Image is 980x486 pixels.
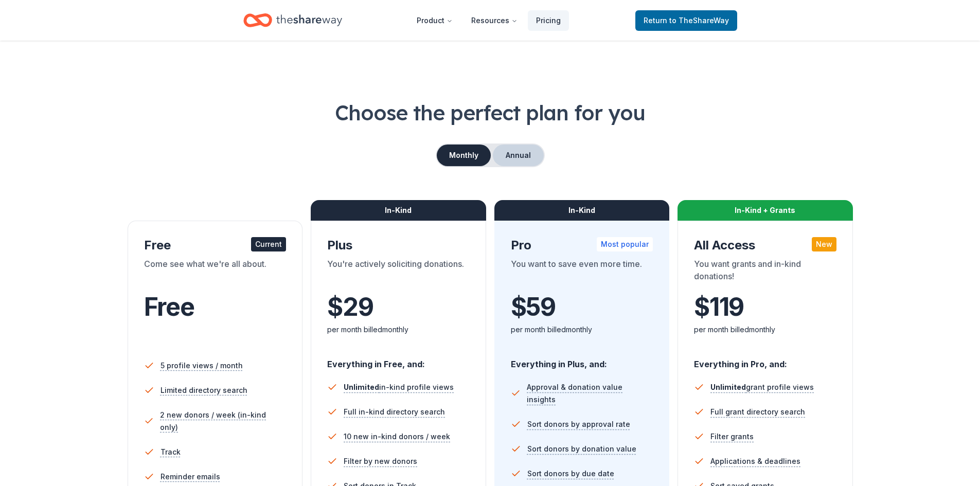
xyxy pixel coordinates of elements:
[144,237,287,254] div: Free
[344,430,450,443] span: 10 new in-kind donors / week
[408,10,461,31] button: Product
[493,145,544,166] button: Annual
[463,10,526,31] button: Resources
[161,384,247,397] span: Limited directory search
[161,471,220,483] span: Reminder emails
[678,200,853,221] div: In-Kind + Grants
[694,237,836,254] div: All Access
[710,406,805,418] span: Full grant directory search
[327,293,373,321] span: $ 29
[635,10,737,31] a: Returnto TheShareWay
[694,293,744,321] span: $ 119
[644,14,729,27] span: Return
[327,237,470,254] div: Plus
[327,258,470,286] div: You're actively soliciting donations.
[243,8,342,32] a: Home
[144,292,194,322] span: Free
[710,430,754,443] span: Filter grants
[710,383,746,391] span: Unlimited
[344,406,445,418] span: Full in-kind directory search
[511,237,653,254] div: Pro
[528,10,569,31] a: Pricing
[327,323,470,336] div: per month billed monthly
[160,409,286,434] span: 2 new donors / week (in-kind only)
[527,381,653,406] span: Approval & donation value insights
[344,383,454,391] span: in-kind profile views
[710,383,814,391] span: grant profile views
[669,16,729,25] span: to TheShareWay
[344,455,417,467] span: Filter by new donors
[597,237,653,251] div: Most popular
[694,258,836,286] div: You want grants and in-kind donations!
[511,258,653,286] div: You want to save even more time.
[251,237,286,251] div: Current
[41,98,939,127] h1: Choose the perfect plan for you
[494,200,670,221] div: In-Kind
[694,349,836,371] div: Everything in Pro, and:
[527,443,636,455] span: Sort donors by donation value
[161,359,243,372] span: 5 profile views / month
[437,145,491,166] button: Monthly
[327,349,470,371] div: Everything in Free, and:
[812,237,836,251] div: New
[408,8,569,32] nav: Main
[344,383,379,391] span: Unlimited
[144,258,287,286] div: Come see what we're all about.
[511,293,556,321] span: $ 59
[694,323,836,336] div: per month billed monthly
[161,446,181,458] span: Track
[511,349,653,371] div: Everything in Plus, and:
[311,200,486,221] div: In-Kind
[710,455,800,467] span: Applications & deadlines
[527,467,614,480] span: Sort donors by due date
[511,323,653,336] div: per month billed monthly
[527,418,630,430] span: Sort donors by approval rate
